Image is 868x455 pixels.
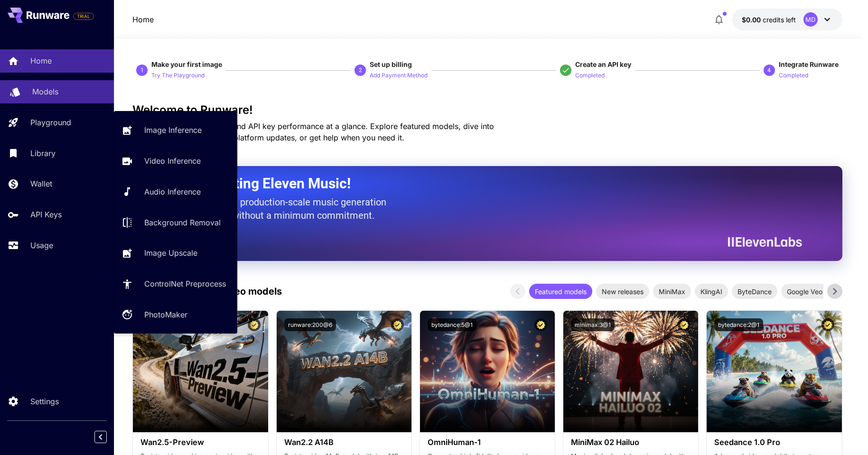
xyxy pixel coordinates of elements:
[284,318,336,331] button: runware:200@6
[114,241,237,265] a: Image Upscale
[73,10,94,22] span: Add your payment card to enable full platform functionality.
[144,186,201,197] p: Audio Inference
[30,396,59,407] p: Settings
[575,60,631,68] span: Create an API key
[742,16,763,24] span: $0.00
[575,71,605,80] p: Completed
[30,240,53,251] p: Usage
[114,180,237,204] a: Audio Inference
[114,272,237,296] a: ControlNet Preprocess
[742,15,796,25] div: $0.00
[420,311,555,432] img: alt
[30,148,56,159] p: Library
[132,103,842,117] h3: Welcome to Runware!
[821,318,834,331] button: Certified Model – Vetted for best performance and includes a commercial license.
[695,287,728,297] span: KlingAI
[74,13,93,20] span: TRIAL
[370,60,412,68] span: Set up billing
[151,71,205,80] p: Try The Playground
[563,311,698,432] img: alt
[114,149,237,173] a: Video Inference
[156,195,393,222] p: The only way to get production-scale music generation from Eleven Labs without a minimum commitment.
[102,428,114,446] div: Collapse sidebar
[114,119,237,142] a: Image Inference
[714,318,763,331] button: bytedance:2@1
[803,12,818,27] div: MD
[30,209,62,220] p: API Keys
[114,303,237,326] a: PhotoMaker
[144,278,226,289] p: ControlNet Preprocess
[132,14,154,25] nav: breadcrumb
[781,287,828,297] span: Google Veo
[707,311,841,432] img: alt
[359,66,362,74] p: 2
[428,318,476,331] button: bytedance:5@1
[428,438,547,447] h3: OmniHuman‑1
[391,318,404,331] button: Certified Model – Vetted for best performance and includes a commercial license.
[144,124,202,136] p: Image Inference
[144,309,187,320] p: PhotoMaker
[140,438,260,447] h3: Wan2.5-Preview
[571,438,691,447] h3: MiniMax 02 Hailuo
[653,287,691,297] span: MiniMax
[284,438,404,447] h3: Wan2.2 A14B
[779,71,808,80] p: Completed
[763,16,796,24] span: credits left
[732,9,842,30] button: $0.00
[151,60,222,68] span: Make your first image
[94,431,107,443] button: Collapse sidebar
[132,14,154,25] p: Home
[32,86,58,97] p: Models
[132,121,494,142] span: Check out your usage stats and API key performance at a glance. Explore featured models, dive int...
[144,217,221,228] p: Background Removal
[779,60,839,68] span: Integrate Runware
[144,247,197,259] p: Image Upscale
[248,318,261,331] button: Certified Model – Vetted for best performance and includes a commercial license.
[596,287,649,297] span: New releases
[156,175,794,193] h2: Now Supporting Eleven Music!
[534,318,547,331] button: Certified Model – Vetted for best performance and includes a commercial license.
[140,66,144,74] p: 1
[370,71,428,80] p: Add Payment Method
[133,311,268,432] img: alt
[30,55,52,66] p: Home
[144,155,201,167] p: Video Inference
[30,178,52,189] p: Wallet
[114,211,237,234] a: Background Removal
[529,287,592,297] span: Featured models
[714,438,834,447] h3: Seedance 1.0 Pro
[30,117,71,128] p: Playground
[678,318,691,331] button: Certified Model – Vetted for best performance and includes a commercial license.
[732,287,777,297] span: ByteDance
[767,66,771,74] p: 4
[571,318,615,331] button: minimax:3@1
[277,311,411,432] img: alt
